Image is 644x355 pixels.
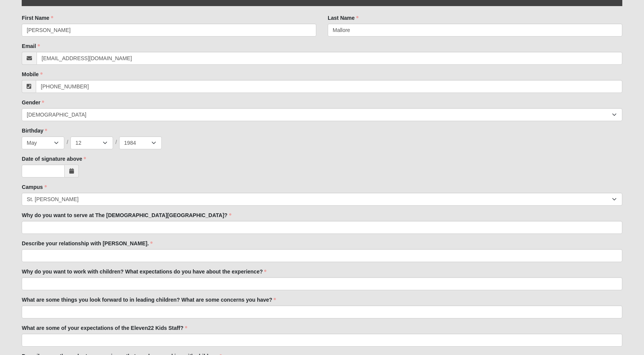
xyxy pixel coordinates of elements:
[22,183,46,191] label: Campus
[22,324,187,332] label: What are some of your expectations of the Eleven22 Kids Staff?
[22,268,266,275] label: Why do you want to work with children? What expectations do you have about the experience?
[67,138,68,147] span: /
[22,296,276,304] label: What are some things you look forward to in leading children? What are some concerns you have?
[22,211,231,219] label: Why do you want to serve at The [DEMOGRAPHIC_DATA][GEOGRAPHIC_DATA]?
[22,99,44,106] label: Gender
[22,127,47,134] label: Birthday
[22,70,42,78] label: Mobile
[22,155,86,163] label: Date of signature above
[22,240,153,247] label: Describe your relationship with [PERSON_NAME].
[22,14,53,22] label: First Name
[328,14,359,22] label: Last Name
[115,138,117,147] span: /
[22,42,40,50] label: Email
